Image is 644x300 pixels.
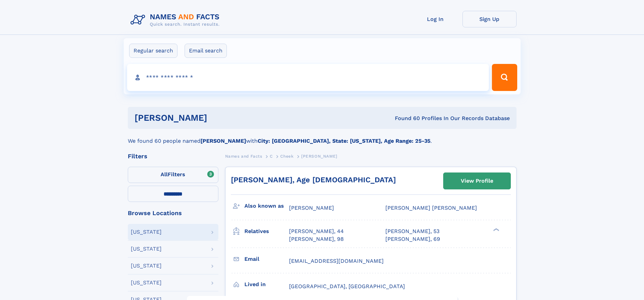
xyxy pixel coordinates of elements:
[385,205,477,211] span: [PERSON_NAME] [PERSON_NAME]
[131,280,162,285] div: [US_STATE]
[129,44,177,58] label: Regular search
[128,210,218,216] div: Browse Locations
[231,176,396,184] a: [PERSON_NAME], Age [DEMOGRAPHIC_DATA]
[131,246,162,252] div: [US_STATE]
[444,173,510,189] a: View Profile
[461,173,493,189] div: View Profile
[270,154,273,159] span: C
[131,229,162,235] div: [US_STATE]
[244,226,289,237] h3: Relatives
[289,205,334,211] span: [PERSON_NAME]
[385,235,440,243] a: [PERSON_NAME], 69
[127,64,489,91] input: search input
[128,167,218,183] label: Filters
[258,138,430,144] b: City: [GEOGRAPHIC_DATA], State: [US_STATE], Age Range: 25-35
[185,44,227,58] label: Email search
[385,228,439,235] a: [PERSON_NAME], 53
[289,283,405,290] span: [GEOGRAPHIC_DATA], [GEOGRAPHIC_DATA]
[280,152,293,160] a: Cheek
[270,152,273,160] a: C
[161,171,168,178] span: All
[128,153,218,159] div: Filters
[492,228,500,232] div: ❯
[128,129,517,145] div: We found 60 people named with .
[408,11,462,27] a: Log In
[128,11,225,29] img: Logo Names and Facts
[244,200,289,212] h3: Also known as
[289,228,344,235] a: [PERSON_NAME], 44
[492,64,517,91] button: Search Button
[244,279,289,290] h3: Lived in
[289,258,384,264] span: [EMAIL_ADDRESS][DOMAIN_NAME]
[301,115,510,122] div: Found 60 Profiles In Our Records Database
[462,11,517,27] a: Sign Up
[301,154,337,159] span: [PERSON_NAME]
[289,235,344,243] a: [PERSON_NAME], 98
[244,253,289,265] h3: Email
[135,114,301,122] h1: [PERSON_NAME]
[131,263,162,269] div: [US_STATE]
[225,152,262,160] a: Names and Facts
[200,138,246,144] b: [PERSON_NAME]
[280,154,293,159] span: Cheek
